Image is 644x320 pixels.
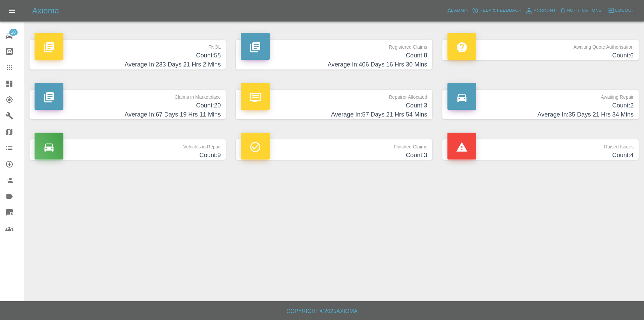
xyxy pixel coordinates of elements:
span: Logout [615,7,634,14]
h4: Count: 8 [241,51,427,60]
h4: Average In: 67 Days 19 Hrs 11 Mins [35,110,221,119]
h4: Average In: 233 Days 21 Hrs 2 Mins [35,60,221,69]
p: Claims in Marketplace [35,90,221,101]
h4: Count: 9 [35,151,221,160]
a: Vehicles in RepairCount:9 [30,139,226,160]
h4: Average In: 406 Days 16 Hrs 30 Mins [241,60,427,69]
button: Notifications [558,5,603,16]
a: Admin [445,5,471,16]
h4: Count: 6 [447,51,634,60]
button: Logout [606,5,636,16]
h4: Average In: 35 Days 21 Hrs 34 Mins [447,110,634,119]
button: Open drawer [4,3,20,19]
a: Claims in MarketplaceCount:20Average In:67 Days 19 Hrs 11 Mins [30,90,226,120]
button: Help & Feedback [470,5,523,16]
h4: Count: 3 [241,151,427,160]
a: Account [523,5,558,16]
p: Raised Issues [447,139,634,151]
span: Account [534,7,556,15]
p: Finished Claims [241,139,427,151]
a: Repairer AllocatedCount:3Average In:57 Days 21 Hrs 54 Mins [236,90,432,120]
a: Awaiting RepairCount:2Average In:35 Days 21 Hrs 34 Mins [442,90,639,120]
p: Registered Claims [241,40,427,51]
a: Registered ClaimsCount:8Average In:406 Days 16 Hrs 30 Mins [236,40,432,70]
h6: Copyright © 2025 Axioma [5,307,639,316]
p: FNOL [35,40,221,51]
h4: Count: 4 [447,151,634,160]
h4: Count: 3 [241,101,427,110]
a: Raised IssuesCount:4 [442,139,639,160]
span: Notifications [567,7,602,14]
span: Help & Feedback [479,7,521,14]
h4: Average In: 57 Days 21 Hrs 54 Mins [241,110,427,119]
span: 20 [9,29,17,36]
p: Vehicles in Repair [35,139,221,151]
h4: Count: 2 [447,101,634,110]
span: Admin [454,7,469,14]
h4: Count: 20 [35,101,221,110]
a: Finished ClaimsCount:3 [236,139,432,160]
p: Repairer Allocated [241,90,427,101]
p: Awaiting Quote Authorisation [447,40,634,51]
h4: Count: 58 [35,51,221,60]
h5: Axioma [32,5,59,16]
p: Awaiting Repair [447,90,634,101]
a: FNOLCount:58Average In:233 Days 21 Hrs 2 Mins [30,40,226,70]
a: Awaiting Quote AuthorisationCount:6 [442,40,639,60]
